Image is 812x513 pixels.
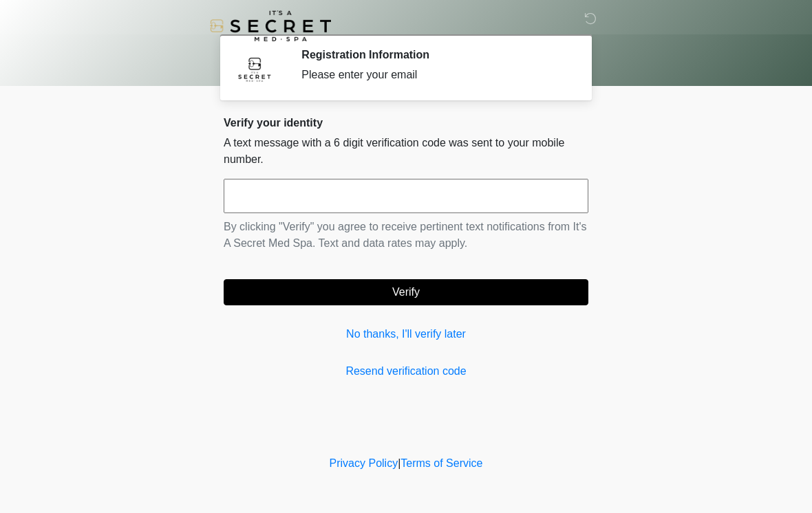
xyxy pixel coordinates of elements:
h2: Verify your identity [224,116,588,129]
a: No thanks, I'll verify later [224,326,588,342]
a: | [398,457,400,469]
img: It's A Secret Med Spa Logo [210,10,331,41]
a: Privacy Policy [330,457,398,469]
p: By clicking "Verify" you agree to receive pertinent text notifications from It's A Secret Med Spa... [224,219,588,252]
button: Verify [224,279,588,305]
a: Resend verification code [224,363,588,380]
img: Agent Avatar [234,48,275,89]
a: Terms of Service [400,457,482,469]
div: Please enter your email [301,67,568,83]
h2: Registration Information [301,48,568,61]
p: A text message with a 6 digit verification code was sent to your mobile number. [224,135,588,168]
